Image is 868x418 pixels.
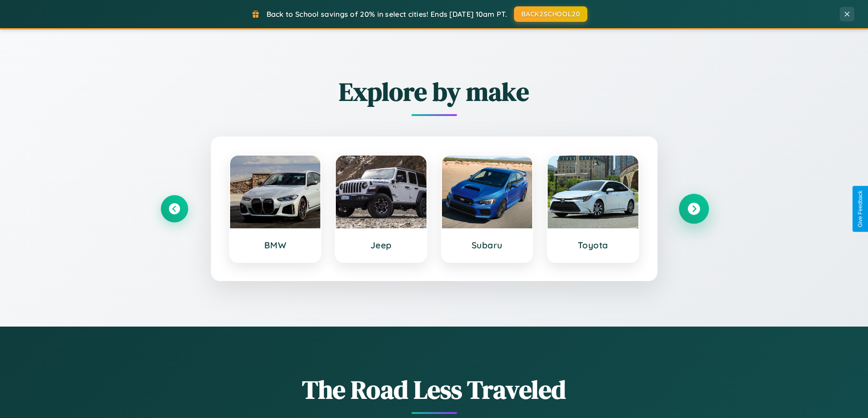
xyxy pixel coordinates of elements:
[345,240,417,251] h3: Jeep
[514,6,587,22] button: BACK2SCHOOL20
[857,191,863,227] div: Give Feedback
[161,74,708,109] h2: Explore by make
[451,240,524,251] h3: Subaru
[239,240,312,251] h3: BMW
[161,372,708,407] h1: The Road Less Traveled
[267,10,507,19] span: Back to School savings of 20% in select cities! Ends [DATE] 10am PT.
[557,240,629,251] h3: Toyota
